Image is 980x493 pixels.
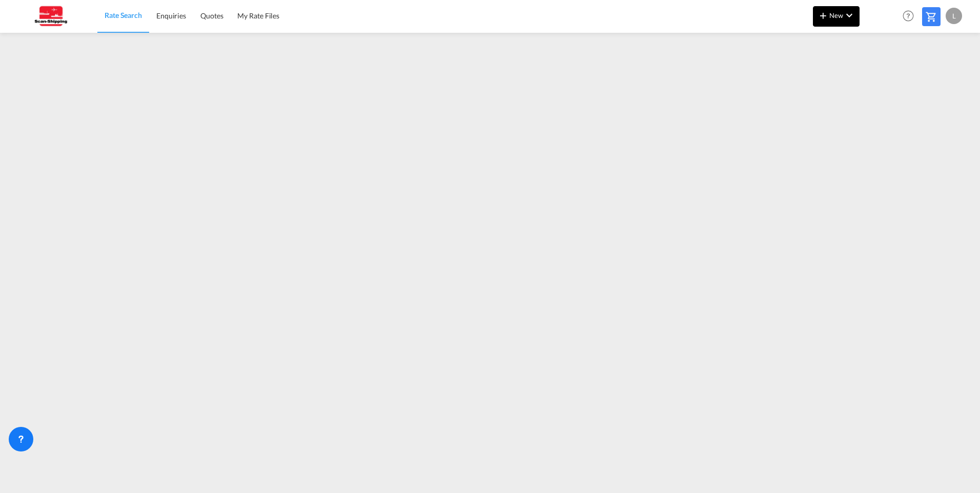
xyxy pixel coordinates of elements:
[817,11,855,19] span: New
[105,11,142,19] span: Rate Search
[900,7,917,25] span: Help
[900,7,922,26] div: Help
[15,5,85,28] img: 123b615026f311ee80dabbd30bc9e10f.jpg
[156,11,186,20] span: Enquiries
[817,9,829,22] md-icon: icon-plus 400-fg
[200,11,223,20] span: Quotes
[946,8,962,24] div: l
[237,11,279,20] span: My Rate Files
[843,9,855,22] md-icon: icon-chevron-down
[813,6,860,27] button: icon-plus 400-fgNewicon-chevron-down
